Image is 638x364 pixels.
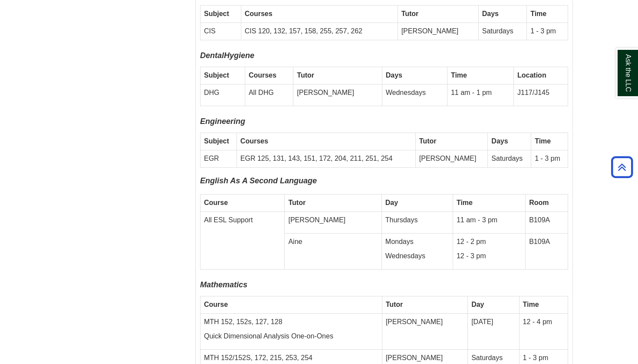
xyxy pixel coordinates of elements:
i: Hygiene [224,51,254,60]
strong: Tutor [297,71,314,79]
strong: Subject [204,10,229,17]
b: Days [491,137,508,145]
strong: Subject [204,71,229,79]
p: [DATE] [471,317,515,327]
strong: Tutor [401,10,419,17]
td: B109A [526,234,568,270]
strong: Time [535,137,551,145]
strong: Course [204,199,228,206]
td: [PERSON_NAME] [285,212,381,234]
strong: Time [523,301,539,308]
strong: Day [471,301,484,308]
p: Mondays [385,237,449,247]
td: [PERSON_NAME] [382,314,468,350]
strong: Subject [204,137,229,145]
td: [PERSON_NAME] [415,150,488,168]
b: Days [482,10,499,17]
p: Wednesdays [385,251,449,261]
strong: Time [530,10,546,17]
p: 12 - 4 pm [523,317,564,327]
strong: Tutor [386,301,403,308]
p: Thursdays [385,215,449,225]
b: Mathematics [200,280,247,289]
td: Saturdays [488,150,531,168]
strong: Tutor [419,137,437,145]
i: Dental [200,51,224,60]
p: 12 - 2 pm [457,237,522,247]
p: All DHG [249,88,289,98]
p: J117/J145 [517,88,564,98]
td: [PERSON_NAME] [293,84,382,106]
td: DHG [201,84,245,106]
b: Days [386,71,402,79]
td: [PERSON_NAME] [398,23,478,40]
p: 12 - 3 pm [457,251,522,261]
i: Engineering [200,117,245,126]
strong: Time [451,71,467,79]
strong: Room [529,199,549,206]
strong: Tutor [288,199,306,206]
strong: Time [457,199,473,206]
td: Wednesdays [382,84,447,106]
td: EGR 125, 131, 143, 151, 172, 204, 211, 251, 254 [237,150,415,168]
td: CIS 120, 132, 157, 158, 255, 257, 262 [241,23,398,40]
p: 11 am - 3 pm [457,215,522,225]
td: CIS [201,23,241,40]
b: Location [517,71,546,79]
p: Quick Dimensional Analysis One-on-Ones [204,331,378,341]
td: All ESL Support [201,212,285,270]
td: Aine [285,234,381,270]
span: English As A Second Language [200,176,317,185]
strong: Course [204,301,228,308]
strong: Courses [245,10,273,17]
td: B109A [526,212,568,234]
td: 1 - 3 pm [531,150,568,168]
td: 11 am - 1 pm [447,84,513,106]
a: Back to Top [608,161,636,173]
td: 1 - 3 pm [527,23,568,40]
td: EGR [201,150,237,168]
strong: Courses [240,137,268,145]
td: Saturdays [478,23,526,40]
strong: Day [385,199,398,206]
strong: Courses [249,71,276,79]
p: MTH 152, 152s, 127, 128 [204,317,378,327]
